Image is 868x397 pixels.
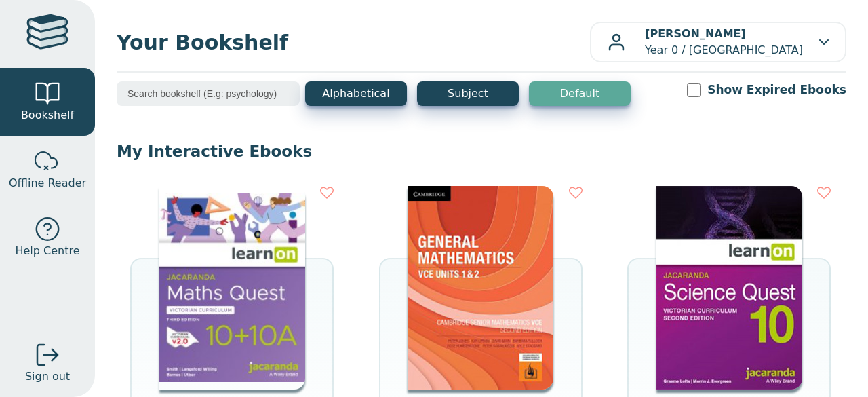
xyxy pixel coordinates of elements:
b: [PERSON_NAME] [645,27,746,40]
img: 98e9f931-67be-40f3-b733-112c3181ee3a.jpg [408,186,553,390]
button: Default [529,81,631,106]
span: Your Bookshelf [117,27,590,58]
img: 1499aa3b-a4b8-4611-837d-1f2651393c4c.jpg [159,186,305,390]
span: Sign out [25,368,70,385]
button: [PERSON_NAME]Year 0 / [GEOGRAPHIC_DATA] [590,22,846,62]
span: Help Centre [15,243,79,259]
input: Search bookshelf (E.g: psychology) [117,81,300,106]
p: Year 0 / [GEOGRAPHIC_DATA] [645,26,803,58]
button: Alphabetical [305,81,407,106]
label: Show Expired Ebooks [707,81,846,98]
span: Bookshelf [21,107,74,124]
button: Subject [417,81,519,106]
p: My Interactive Ebooks [117,141,846,162]
img: b7253847-5288-ea11-a992-0272d098c78b.jpg [656,186,802,390]
span: Offline Reader [9,175,86,191]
